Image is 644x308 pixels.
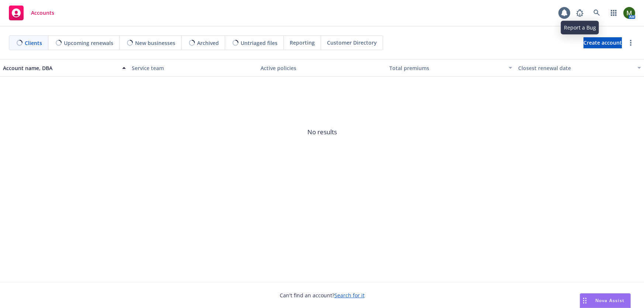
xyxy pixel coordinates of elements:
[64,39,113,47] span: Upcoming renewals
[258,59,386,77] button: Active policies
[589,6,604,20] a: Search
[580,294,589,308] div: Drag to move
[132,64,255,72] div: Service team
[3,64,118,72] div: Account name, DBA
[595,297,624,304] span: Nova Assist
[583,36,622,50] span: Create account
[334,292,365,299] a: Search for it
[290,39,315,46] span: Reporting
[135,39,175,47] span: New businesses
[25,39,42,47] span: Clients
[280,291,365,299] span: Can't find an account?
[606,6,621,20] a: Switch app
[515,59,644,77] button: Closest renewal date
[197,39,219,47] span: Archived
[241,39,278,47] span: Untriaged files
[518,64,633,72] div: Closest renewal date
[6,3,57,23] a: Accounts
[389,64,504,72] div: Total premiums
[623,7,635,19] img: photo
[129,59,258,77] button: Service team
[580,293,631,308] button: Nova Assist
[261,64,383,72] div: Active policies
[626,38,635,47] a: more
[31,10,54,16] span: Accounts
[583,37,622,48] a: Create account
[386,59,515,77] button: Total premiums
[327,39,377,46] span: Customer Directory
[572,6,587,20] a: Report a Bug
